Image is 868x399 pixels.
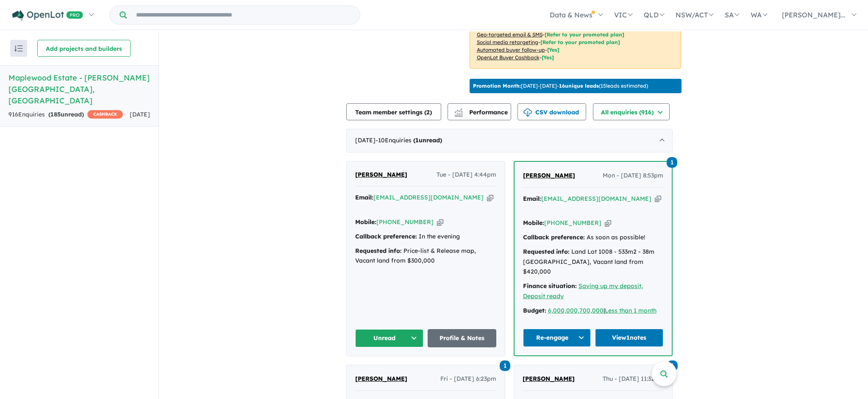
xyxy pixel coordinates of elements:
[605,219,611,227] button: Copy
[14,45,23,52] img: sort.svg
[477,54,540,61] u: OpenLot Buyer Cashback
[376,136,442,144] span: - 10 Enquir ies
[523,108,532,117] img: download icon
[523,172,575,179] span: [PERSON_NAME]
[473,82,648,90] p: [DATE] - [DATE] - ( 15 leads estimated)
[540,39,620,45] span: [Refer to your promoted plan]
[477,31,542,38] u: Geo-targeted email & SMS
[523,306,663,316] div: |
[355,374,407,384] a: [PERSON_NAME]
[523,171,575,181] a: [PERSON_NAME]
[667,156,677,168] a: 1
[87,110,123,119] span: CASHBACK
[376,218,434,226] a: [PHONE_NUMBER]
[454,111,463,116] img: bar-chart.svg
[37,40,131,57] button: Add projects and builders
[355,247,402,255] strong: Requested info:
[782,11,846,19] span: [PERSON_NAME]...
[437,170,496,180] span: Tue - [DATE] 4:44pm
[523,247,663,277] div: Land Lot 1008 - 533m2 - 38m [GEOGRAPHIC_DATA], Vacant land from $420,000
[667,360,678,371] span: 1
[415,136,419,144] span: 1
[355,171,407,178] span: [PERSON_NAME]
[355,246,496,266] div: Price-list & Release map, Vacant land from $300,000
[355,194,373,201] strong: Email:
[426,108,430,116] span: 2
[605,307,657,314] a: Less than 1 month
[541,195,651,202] a: [EMAIL_ADDRESS][DOMAIN_NAME]
[603,171,663,181] span: Mon - [DATE] 8:53pm
[355,375,407,382] span: [PERSON_NAME]
[523,375,575,382] span: [PERSON_NAME]
[542,54,554,61] span: [Yes]
[477,47,545,53] u: Automated buyer follow-up
[559,83,599,89] b: 16 unique leads
[603,374,664,384] span: Thu - [DATE] 11:32am
[454,108,462,113] img: line-chart.svg
[48,111,84,118] strong: ( unread)
[355,218,376,226] strong: Mobile:
[456,108,508,116] span: Performance
[428,329,496,347] a: Profile & Notes
[346,103,441,120] button: Team member settings (2)
[517,103,586,120] button: CSV download
[667,360,678,371] a: 1
[547,47,559,53] span: [Yes]
[500,360,510,371] a: 1
[595,329,663,347] a: View1notes
[523,233,663,243] div: As soon as possible!
[373,194,484,201] a: [EMAIL_ADDRESS][DOMAIN_NAME]
[523,307,546,314] strong: Budget:
[487,193,493,202] button: Copy
[523,329,591,347] button: Re-engage
[523,219,544,227] strong: Mobile:
[355,170,407,180] a: [PERSON_NAME]
[355,233,417,240] strong: Callback preference:
[473,83,521,89] b: Promotion Month:
[655,194,661,203] button: Copy
[130,111,150,118] span: [DATE]
[12,10,83,21] img: Openlot PRO Logo White
[523,195,541,202] strong: Email:
[548,307,604,314] a: 6,000,000,700,000
[355,232,496,242] div: In the evening
[50,111,61,118] span: 185
[448,103,511,120] button: Performance
[346,129,673,152] div: [DATE]
[477,39,538,45] u: Social media retargeting
[523,248,570,255] strong: Requested info:
[545,31,624,38] span: [Refer to your promoted plan]
[523,233,585,241] strong: Callback preference:
[667,157,677,168] span: 1
[593,103,670,120] button: All enquiries (916)
[128,6,358,24] input: Try estate name, suburb, builder or developer
[544,219,601,227] a: [PHONE_NUMBER]
[523,282,643,300] a: Saving up my deposit, Deposit ready
[8,110,123,120] div: 916 Enquir ies
[523,374,575,384] a: [PERSON_NAME]
[500,360,510,371] span: 1
[8,72,150,106] h5: Maplewood Estate - [PERSON_NAME][GEOGRAPHIC_DATA] , [GEOGRAPHIC_DATA]
[355,329,424,347] button: Unread
[413,136,442,144] strong: ( unread)
[523,282,577,290] strong: Finance situation:
[440,374,496,384] span: Fri - [DATE] 6:23pm
[437,218,443,227] button: Copy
